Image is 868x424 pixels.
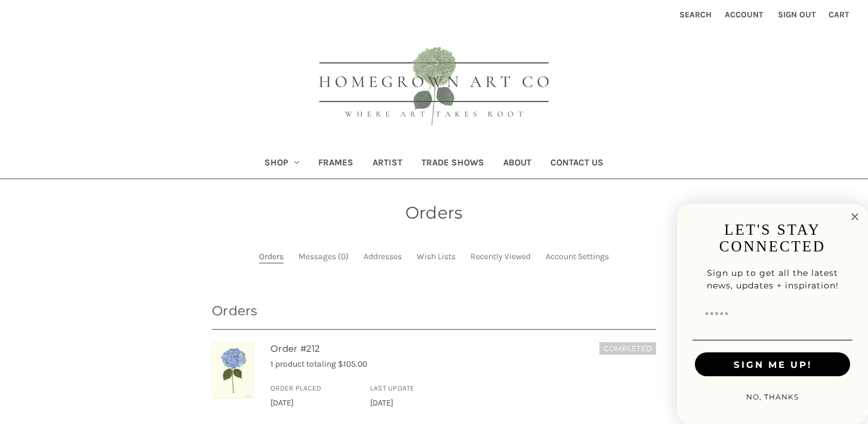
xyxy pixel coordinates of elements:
h1: Orders [101,200,767,225]
a: Frames [309,149,363,179]
h6: Last Update [370,383,457,394]
input: Email [695,304,850,328]
a: Messages (0) [298,250,349,263]
p: 1 product totaling $105.00 [270,358,656,370]
a: Wish Lists [417,250,455,263]
a: Artist [363,149,412,179]
a: Addresses [364,250,402,263]
a: Trade Shows [412,149,494,179]
span: [DATE] [370,398,393,408]
a: Orders [259,250,284,263]
span: [DATE] [270,398,294,408]
span: LET'S STAY CONNECTED [719,222,826,254]
span: Sign up to get all the latest news, updates + inspiration! [707,268,839,291]
h6: Completed [599,342,656,355]
a: Order #212 [270,343,321,354]
button: SIGN ME UP! [695,352,850,376]
a: Account Settings [546,250,609,263]
button: Close dialog [848,210,862,224]
a: Shop [255,149,309,179]
span: Cart [829,10,849,20]
a: Contact Us [541,149,613,179]
img: HOMEGROWN ART CO [300,33,568,141]
div: FLYOUT Form [677,204,868,424]
h6: Order Placed [270,383,358,394]
button: NO, THANKS [740,385,805,409]
h3: Orders [212,301,656,330]
img: Unframed [212,342,254,398]
a: Recently Viewed [470,250,531,263]
a: About [494,149,541,179]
